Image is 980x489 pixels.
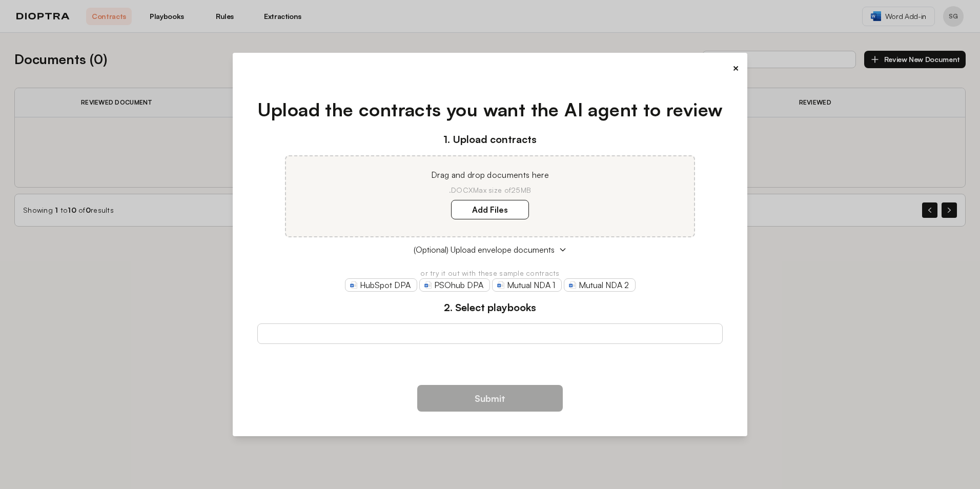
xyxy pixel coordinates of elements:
p: .DOCX Max size of 25MB [298,185,682,195]
button: (Optional) Upload envelope documents [257,243,723,256]
h3: 1. Upload contracts [257,132,723,147]
button: Submit [417,385,563,412]
h1: Upload the contracts you want the AI agent to review [257,96,723,124]
h3: 2. Select playbooks [257,300,723,315]
button: × [732,61,739,75]
p: or try it out with these sample contracts [257,268,723,278]
span: (Optional) Upload envelope documents [414,243,555,256]
a: Mutual NDA 1 [492,278,562,292]
p: Drag and drop documents here [298,169,682,181]
a: HubSpot DPA [345,278,417,292]
a: Mutual NDA 2 [564,278,636,292]
label: Add Files [451,200,529,219]
a: PSOhub DPA [419,278,490,292]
